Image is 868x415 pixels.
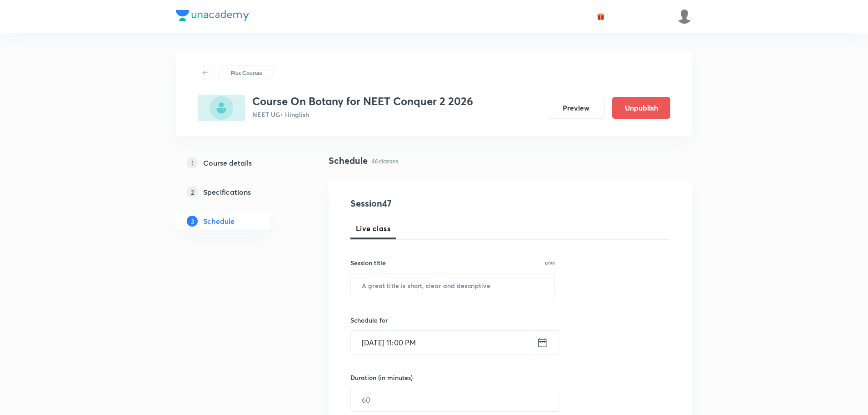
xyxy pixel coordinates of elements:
input: A great title is short, clear and descriptive [351,273,554,297]
input: 60 [351,388,559,411]
button: avatar [594,9,608,24]
span: Live class [356,223,390,234]
p: 1 [187,157,198,168]
a: 1Course details [176,154,299,172]
h4: Schedule [329,154,368,167]
button: Unpublish [612,97,670,119]
h5: Specifications [203,187,251,197]
h4: Session 47 [350,197,516,210]
p: 46 classes [371,156,399,166]
img: Company Logo [176,10,249,21]
p: Plus Courses [231,69,262,77]
p: NEET UG • Hinglish [252,110,473,119]
h5: Course details [203,157,252,168]
a: 2Specifications [176,183,299,201]
h6: Session title [350,258,386,268]
h3: Course On Botany for NEET Conquer 2 2026 [252,95,473,108]
img: 31DE1953-C40A-4EFE-A1D3-0570D51F59F4_plus.png [198,95,245,121]
h6: Duration (in minutes) [350,373,413,382]
a: Company Logo [176,10,249,23]
img: Huzaiff [677,9,692,24]
p: 2 [187,187,198,197]
h6: Schedule for [350,315,555,325]
p: 3 [187,216,198,227]
button: Preview [547,97,605,119]
img: avatar [597,12,605,20]
h5: Schedule [203,216,234,227]
p: 0/99 [545,261,555,265]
